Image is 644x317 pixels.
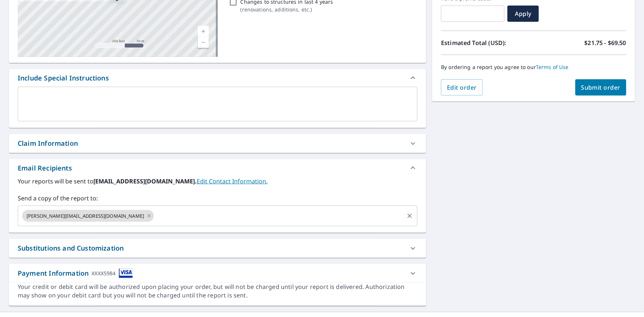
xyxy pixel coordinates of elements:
[441,64,626,70] p: By ordering a report you agree to our
[441,38,534,47] p: Estimated Total (USD):
[18,268,133,278] div: Payment Information
[9,69,426,87] div: Include Special Instructions
[536,63,569,70] a: Terms of Use
[92,268,116,278] div: XXXX5984
[241,6,333,13] p: ( renovations, additions, etc. )
[93,177,197,185] b: [EMAIL_ADDRESS][DOMAIN_NAME].
[18,243,124,253] div: Substitutions and Customization
[18,283,417,300] div: Your credit or debit card will be authorized upon placing your order, but will not be charged unt...
[198,26,209,37] a: Current Level 17, Zoom In
[9,264,426,283] div: Payment InformationXXXX5984cardImage
[22,210,154,222] div: [PERSON_NAME][EMAIL_ADDRESS][DOMAIN_NAME]
[9,159,426,177] div: Email Recipients
[18,73,109,83] div: Include Special Instructions
[18,194,417,203] label: Send a copy of the report to:
[18,138,78,148] div: Claim Information
[198,37,209,48] a: Current Level 17, Zoom Out
[18,177,417,186] label: Your reports will be sent to
[197,177,268,185] a: EditContactInfo
[22,213,148,220] span: [PERSON_NAME][EMAIL_ADDRESS][DOMAIN_NAME]
[575,79,627,96] button: Submit order
[9,134,426,153] div: Claim Information
[447,83,477,92] span: Edit order
[9,239,426,258] div: Substitutions and Customization
[18,163,72,173] div: Email Recipients
[404,211,415,221] button: Clear
[507,6,539,22] button: Apply
[441,79,483,96] button: Edit order
[119,268,133,278] img: cardImage
[581,83,621,92] span: Submit order
[585,38,626,47] p: $21.75 - $69.50
[513,10,533,18] span: Apply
